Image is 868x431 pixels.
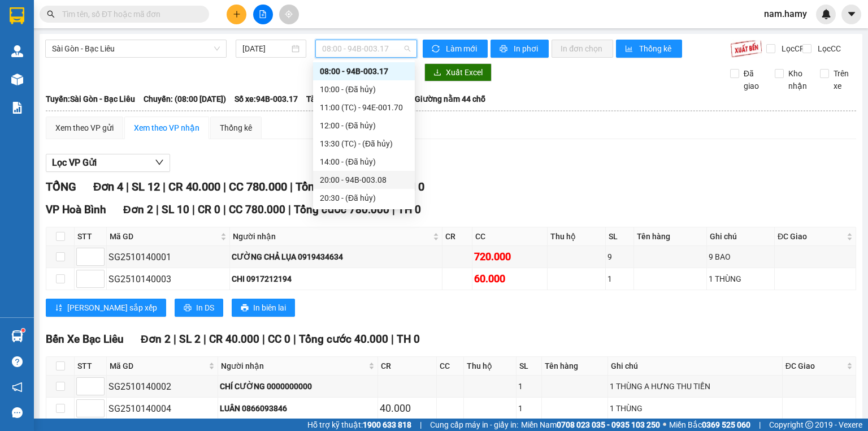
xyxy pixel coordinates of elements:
span: ĐC Giao [785,360,844,372]
span: Kho nhận [784,67,811,92]
div: 13:30 (TC) - (Đã hủy) [320,137,408,150]
button: file-add [253,5,273,24]
button: aim [279,5,299,24]
td: SG2510140002 [107,376,218,398]
strong: 1900 633 818 [363,420,411,429]
img: warehouse-icon [11,74,23,85]
span: caret-down [847,9,857,19]
div: SG2510140003 [108,272,228,286]
div: 1 [518,402,540,415]
div: 14:00 - (Đã hủy) [320,156,408,168]
strong: 0708 023 035 - 0935 103 250 [557,420,660,429]
img: solution-icon [11,102,23,114]
span: | [163,180,166,193]
span: Đã giao [739,67,767,92]
strong: 0369 525 060 [702,420,750,429]
span: Số xe: 94B-003.17 [235,93,298,105]
div: SG2510140002 [108,380,216,394]
span: | [759,419,761,431]
div: 11:00 (TC) - 94E-001.70 [320,101,408,114]
span: Người nhận [221,360,367,372]
th: STT [75,357,107,376]
span: | [223,180,226,193]
span: Lọc CC [813,42,843,55]
sup: 1 [21,329,25,332]
span: | [391,333,394,346]
div: 60.000 [474,271,545,287]
li: 995 [PERSON_NAME] [5,25,215,39]
span: | [290,180,293,193]
th: CC [437,357,464,376]
button: bar-chartThống kê [616,40,682,58]
div: Xem theo VP gửi [55,122,114,134]
b: Nhà Xe Hà My [65,7,150,21]
span: CC 780.000 [229,203,285,216]
span: printer [241,304,249,313]
div: 1 THÙNG A HƯNG THU TIỀN [610,380,780,393]
span: | [262,333,265,346]
span: In biên lai [253,301,286,314]
span: | [288,203,291,216]
span: | [156,203,159,216]
b: Tuyến: Sài Gòn - Bạc Liêu [46,94,135,104]
th: Ghi chú [608,357,783,376]
div: Xem theo VP nhận [134,122,199,134]
span: message [12,407,23,418]
th: Tên hàng [542,357,608,376]
span: | [203,333,206,346]
span: Trên xe [829,67,857,92]
button: caret-down [841,5,861,24]
span: Miền Bắc [669,419,750,431]
span: Loại xe: Giường nằm 44 chỗ [387,93,485,105]
span: | [223,203,226,216]
span: Sài Gòn - Bạc Liêu [52,40,220,57]
span: Miền Nam [521,419,660,431]
th: STT [75,227,107,246]
th: SL [606,227,634,246]
span: TỔNG [46,180,76,193]
div: 12:00 - (Đã hủy) [320,119,408,132]
span: VP Hoà Bình [46,203,106,216]
img: warehouse-icon [11,45,23,57]
div: CHÍ CƯỜNG 0000000000 [220,380,376,393]
div: 1 [518,380,540,393]
span: Tài xế: PHƯƠNG TX [306,93,378,105]
th: Ghi chú [707,227,775,246]
span: CC 0 [268,333,290,346]
td: SG2510140004 [107,398,218,420]
span: | [392,203,395,216]
img: logo-vxr [10,7,24,24]
span: | [192,203,195,216]
button: printerIn biên lai [232,299,295,317]
span: SL 2 [179,333,201,346]
input: Tìm tên, số ĐT hoặc mã đơn [62,8,196,20]
span: TH 0 [397,333,420,346]
span: Thống kê [639,42,673,55]
span: Đơn 4 [93,180,123,193]
div: 20:00 - 94B-003.08 [320,174,408,186]
span: CR 40.000 [168,180,220,193]
span: Đơn 2 [123,203,153,216]
div: CƯỜNG CHẢ LỤA 0919434634 [232,251,440,263]
th: Thu hộ [548,227,606,246]
span: Mã GD [110,360,206,372]
span: ĐC Giao [778,230,844,243]
span: Lọc CR [777,42,806,55]
span: Chuyến: (08:00 [DATE]) [144,93,226,105]
div: Thống kê [220,122,252,134]
span: Mã GD [110,230,218,243]
span: Xuất Excel [446,66,483,79]
span: copyright [805,421,813,429]
span: Lọc VP Gửi [52,156,97,170]
button: In đơn chọn [552,40,613,58]
span: printer [500,45,509,54]
span: TH 0 [398,203,421,216]
span: phone [65,41,74,50]
button: sort-ascending[PERSON_NAME] sắp xếp [46,299,166,317]
span: | [420,419,422,431]
span: | [293,333,296,346]
span: sync [432,45,441,54]
span: Người nhận [233,230,431,243]
span: nam.hamy [755,7,816,21]
span: printer [184,304,192,313]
